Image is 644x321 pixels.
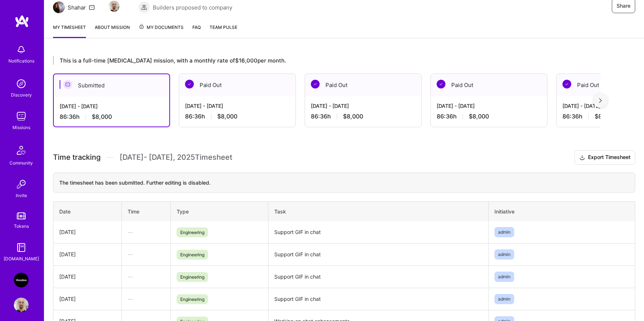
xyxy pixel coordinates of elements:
[12,124,30,131] div: Missions
[11,91,32,99] div: Discovery
[494,294,514,304] span: admin
[128,295,165,303] div: —
[120,153,232,162] span: [DATE] - [DATE] , 2025 Timesheet
[469,113,489,120] span: $8,000
[4,255,39,263] div: [DOMAIN_NAME]
[437,80,445,88] img: Paid Out
[59,273,116,280] div: [DATE]
[488,201,635,221] th: Initiative
[59,250,116,258] div: [DATE]
[14,298,29,312] img: User Avatar
[617,2,630,10] span: Share
[437,113,541,120] div: 86:36 h
[177,227,208,237] span: Engineering
[60,102,163,110] div: [DATE] - [DATE]
[311,102,415,110] div: [DATE] - [DATE]
[153,4,232,11] span: Builders proposed to company
[12,298,30,312] a: User Avatar
[575,150,635,165] button: Export Timesheet
[177,272,208,282] span: Engineering
[63,80,72,89] img: Submitted
[139,23,184,31] span: My Documents
[12,141,30,159] img: Community
[128,250,165,258] div: —
[562,80,571,88] img: Paid Out
[177,294,208,304] span: Engineering
[343,113,363,120] span: $8,000
[14,222,29,230] div: Tokens
[68,4,86,11] div: Shahar
[95,23,130,38] a: About Mission
[109,1,120,12] img: Team Member Avatar
[14,42,29,57] img: bell
[579,154,585,162] i: icon Download
[128,228,165,236] div: —
[92,113,112,121] span: $8,000
[599,98,602,103] img: right
[59,228,116,236] div: [DATE]
[54,74,169,97] div: Submitted
[17,212,26,219] img: tokens
[128,273,165,280] div: —
[53,1,65,13] img: Team Architect
[59,295,116,303] div: [DATE]
[192,23,201,38] a: FAQ
[14,76,29,91] img: discovery
[14,273,29,287] img: VooDoo (BeReal): Engineering Execution Squad
[53,23,86,38] a: My timesheet
[185,80,194,88] img: Paid Out
[268,243,489,265] td: Support GIF in chat
[305,74,421,96] div: Paid Out
[53,153,101,162] span: Time tracking
[268,288,489,310] td: Support GIF in chat
[14,177,29,192] img: Invite
[268,201,489,221] th: Task
[217,113,237,120] span: $8,000
[268,221,489,243] td: Support GIF in chat
[311,113,415,120] div: 86:36 h
[268,265,489,288] td: Support GIF in chat
[210,23,237,38] a: Team Pulse
[139,23,184,38] a: My Documents
[179,74,295,96] div: Paid Out
[138,1,150,13] img: Builders proposed to company
[122,201,171,221] th: Time
[16,192,27,199] div: Invite
[595,113,615,120] span: $8,000
[494,249,514,260] span: admin
[494,272,514,282] span: admin
[170,201,268,221] th: Type
[53,201,122,221] th: Date
[12,273,30,287] a: VooDoo (BeReal): Engineering Execution Squad
[210,24,237,30] span: Team Pulse
[53,173,635,193] div: The timesheet has been submitted. Further editing is disabled.
[311,80,320,88] img: Paid Out
[185,113,290,120] div: 86:36 h
[60,113,163,121] div: 86:36 h
[15,15,29,28] img: logo
[89,4,95,10] i: icon Mail
[53,56,600,65] div: This is a full-time [MEDICAL_DATA] mission, with a monthly rate of $16,000 per month.
[8,57,34,65] div: Notifications
[437,102,541,110] div: [DATE] - [DATE]
[14,240,29,255] img: guide book
[185,102,290,110] div: [DATE] - [DATE]
[177,250,208,260] span: Engineering
[494,227,514,237] span: admin
[431,74,547,96] div: Paid Out
[14,109,29,124] img: teamwork
[10,159,33,167] div: Community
